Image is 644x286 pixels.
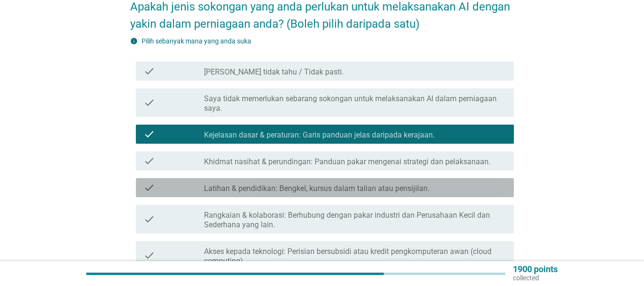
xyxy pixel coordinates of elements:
[204,67,344,77] label: [PERSON_NAME] tidak tahu / Tidak pasti.
[204,247,506,266] label: Akses kepada teknologi: Perisian bersubsidi atau kredit pengkomputeran awan (cloud computing).
[143,128,155,140] i: check
[513,274,558,282] p: collected
[513,265,558,274] p: 1900 points
[204,211,506,230] label: Rangkaian & kolaborasi: Berhubung dengan pakar industri dan Perusahaan Kecil dan Sederhana yang l...
[143,209,155,230] i: check
[143,182,155,193] i: check
[143,65,155,77] i: check
[130,37,138,45] i: info
[204,94,506,113] label: Saya tidak memerlukan sebarang sokongan untuk melaksanakan AI dalam perniagaan saya.
[204,184,429,193] label: Latihan & pendidikan: Bengkel, kursus dalam talian atau pensijilan.
[143,155,155,167] i: check
[143,245,155,266] i: check
[204,157,491,167] label: Khidmat nasihat & perundingan: Panduan pakar mengenai strategi dan pelaksanaan.
[143,92,155,113] i: check
[142,37,251,45] label: Pilih sebanyak mana yang anda suka
[204,130,435,140] label: Kejelasan dasar & peraturan: Garis panduan jelas daripada kerajaan.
